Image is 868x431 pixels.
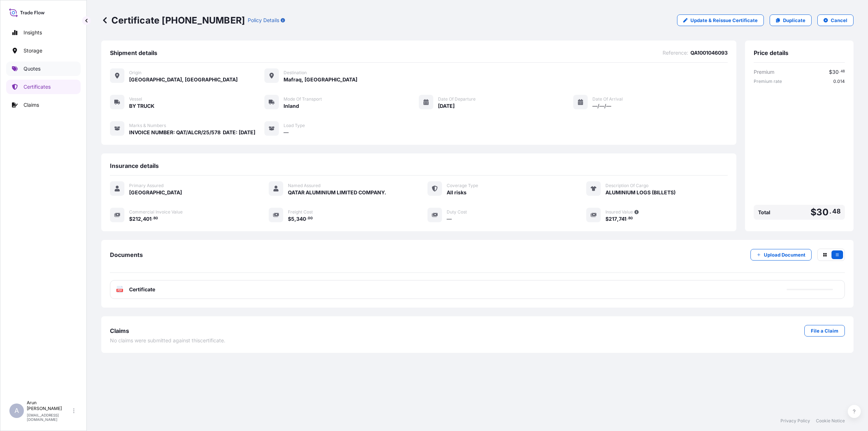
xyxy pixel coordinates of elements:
[110,327,129,334] span: Claims
[288,183,320,189] span: Named Assured
[110,337,225,344] span: No claims were submitted against this certificate .
[841,70,845,73] span: 48
[288,209,313,215] span: Freight Cost
[677,14,764,26] a: Update & Reissue Certificate
[129,286,155,293] span: Certificate
[811,327,838,334] p: File a Claim
[816,418,845,424] a: Cookie Notice
[27,413,72,422] p: [EMAIL_ADDRESS][DOMAIN_NAME]
[129,209,183,215] span: Commercial Invoice Value
[605,216,609,221] span: $
[627,217,628,220] span: .
[605,183,648,189] span: Description Of Cargo
[129,70,141,76] span: Origin
[296,216,306,221] span: 340
[754,68,774,76] span: Premium
[810,208,816,217] span: $
[129,102,154,110] span: BY TRUCK
[817,14,854,26] button: Cancel
[438,102,455,110] span: [DATE]
[288,189,386,196] span: QATAR ALUMINIUM LIMITED COMPANY.
[592,102,611,110] span: —/—/—
[24,65,41,72] p: Quotes
[284,123,305,128] span: Load Type
[14,407,19,414] span: A
[284,70,307,76] span: Destination
[690,17,758,24] p: Update & Reissue Certificate
[129,216,132,221] span: $
[129,183,163,189] span: Primary Assured
[609,216,617,221] span: 217
[804,325,845,337] a: File a Claim
[24,83,51,90] p: Certificates
[832,69,839,75] span: 30
[110,251,143,258] span: Documents
[284,102,299,110] span: Inland
[284,76,357,83] span: Mafraq, [GEOGRAPHIC_DATA]
[110,162,159,169] span: Insurance details
[447,215,452,223] span: —
[764,251,805,258] p: Upload Document
[447,183,478,189] span: Coverage Type
[833,79,845,84] span: 0.014
[6,80,81,94] a: Certificates
[839,70,840,73] span: .
[592,96,623,102] span: Date of Arrival
[129,189,182,196] span: [GEOGRAPHIC_DATA]
[754,79,782,84] span: Premium rate
[832,209,841,214] span: 48
[628,217,633,220] span: 80
[129,129,255,136] span: INVOICE NUMBER: QAT/ALCR/25/578 DATE: [DATE]
[24,29,42,36] p: Insights
[143,216,152,221] span: 401
[447,209,467,215] span: Duty Cost
[248,17,279,24] p: Policy Details
[780,418,810,424] a: Privacy Policy
[288,216,291,221] span: $
[291,216,294,221] span: 5
[663,49,688,56] span: Reference :
[758,209,770,216] span: Total
[308,217,313,220] span: 00
[829,69,832,75] span: $
[24,47,42,54] p: Storage
[605,209,633,215] span: Insured Value
[118,289,122,292] text: PDF
[129,96,142,102] span: Vessel
[141,216,143,221] span: ,
[110,49,157,56] span: Shipment details
[783,17,805,24] p: Duplicate
[294,216,296,221] span: ,
[6,98,81,112] a: Claims
[690,49,728,56] span: QA1001046093
[6,25,81,40] a: Insights
[129,123,166,128] span: Marks & Numbers
[6,43,81,58] a: Storage
[829,209,831,214] span: .
[831,17,847,24] p: Cancel
[27,400,72,411] p: Arun [PERSON_NAME]
[447,189,467,196] span: All risks
[153,217,158,220] span: 80
[6,62,81,76] a: Quotes
[816,208,828,217] span: 30
[152,217,153,220] span: .
[605,189,676,196] span: ALUMINIUM LOGS (BILLETS)
[617,216,619,221] span: ,
[306,217,307,220] span: .
[770,14,812,26] a: Duplicate
[284,96,322,102] span: Mode of Transport
[438,96,476,102] span: Date of Departure
[132,216,141,221] span: 212
[101,14,245,26] p: Certificate [PHONE_NUMBER]
[619,216,626,221] span: 741
[129,76,238,83] span: [GEOGRAPHIC_DATA], [GEOGRAPHIC_DATA]
[750,249,812,261] button: Upload Document
[24,101,39,109] p: Claims
[754,49,788,56] span: Price details
[284,129,289,136] span: —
